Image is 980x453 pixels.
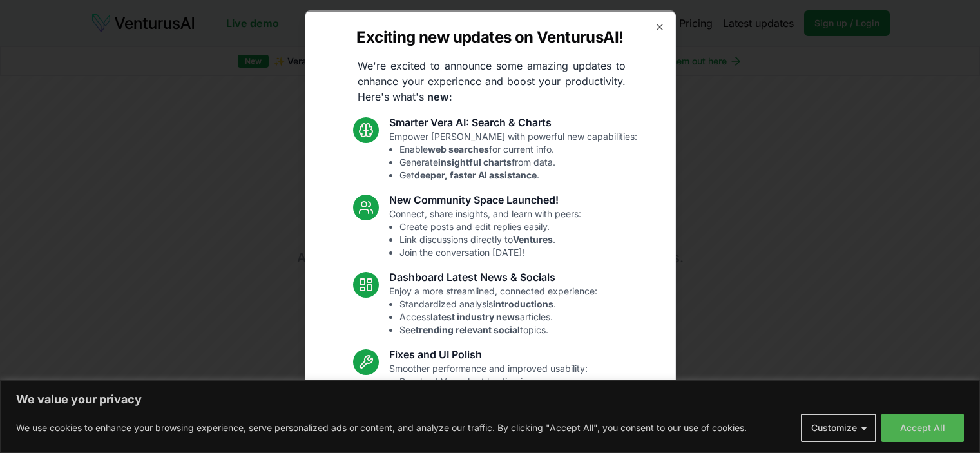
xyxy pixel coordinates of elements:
strong: deeper, faster AI assistance [414,169,537,180]
h3: Dashboard Latest News & Socials [389,269,597,284]
li: Fixed mobile chat & sidebar glitches. [399,387,588,400]
strong: new [427,90,449,102]
li: Enhanced overall UI consistency. [399,400,588,413]
h3: Fixes and UI Polish [389,346,588,361]
h3: New Community Space Launched! [389,191,581,207]
p: Empower [PERSON_NAME] with powerful new capabilities: [389,130,637,181]
li: Access articles. [399,310,597,323]
strong: insightful charts [438,156,512,167]
li: Standardized analysis . [399,297,597,310]
p: Connect, share insights, and learn with peers: [389,207,581,258]
p: We're excited to announce some amazing updates to enhance your experience and boost your producti... [347,57,636,104]
p: Smoother performance and improved usability: [389,361,588,413]
li: Resolved Vera chart loading issue. [399,374,588,387]
li: Generate from data. [399,155,637,168]
p: Enjoy a more streamlined, connected experience: [389,284,597,336]
strong: trending relevant social [416,323,520,334]
li: Link discussions directly to . [399,233,581,246]
strong: web searches [428,143,489,154]
li: See topics. [399,323,597,336]
li: Join the conversation [DATE]! [399,246,581,258]
h2: Exciting new updates on VenturusAI! [356,26,623,47]
li: Get . [399,168,637,181]
strong: latest industry news [430,311,520,322]
strong: introductions [493,298,553,309]
li: Create posts and edit replies easily. [399,220,581,233]
strong: Ventures [513,233,553,244]
li: Enable for current info. [399,142,637,155]
h3: Smarter Vera AI: Search & Charts [389,114,637,130]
